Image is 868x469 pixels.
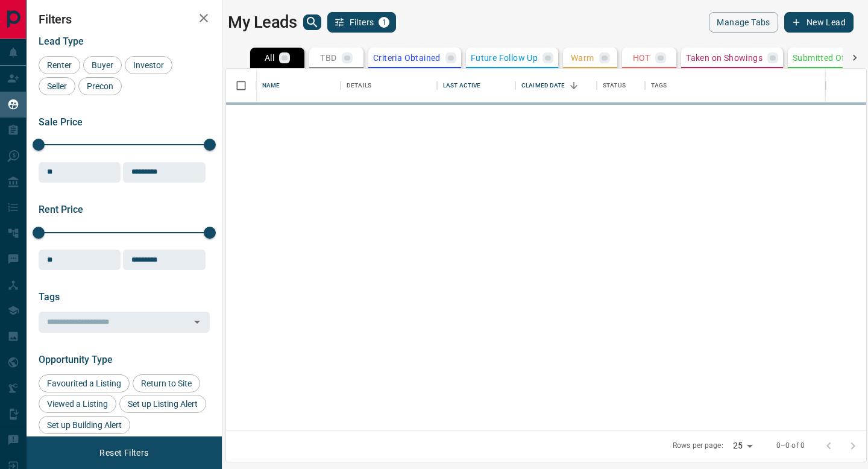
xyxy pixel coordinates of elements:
div: Precon [78,77,122,95]
div: Details [347,69,371,102]
span: Renter [43,60,76,70]
p: TBD [320,54,336,62]
span: Set up Building Alert [43,420,126,430]
span: Rent Price [39,204,83,215]
div: Claimed Date [515,69,597,102]
div: Return to Site [133,374,200,392]
div: Renter [39,56,80,74]
div: Last Active [443,69,480,102]
p: Criteria Obtained [373,54,441,62]
p: Rows per page: [673,441,723,451]
div: Last Active [437,69,515,102]
div: Name [262,69,280,102]
span: Seller [43,81,71,91]
span: Return to Site [137,379,196,388]
p: Submitted Offer [793,54,856,62]
div: Tags [645,69,826,102]
div: Investor [125,56,172,74]
span: Precon [83,81,118,91]
div: Seller [39,77,75,95]
div: Viewed a Listing [39,395,116,413]
div: Details [341,69,437,102]
span: Sale Price [39,116,83,128]
button: New Lead [784,12,854,33]
button: Manage Tabs [709,12,778,33]
p: Warm [571,54,594,62]
span: Set up Listing Alert [124,399,202,409]
span: Buyer [87,60,118,70]
button: search button [303,14,321,30]
p: 0–0 of 0 [776,441,805,451]
div: Claimed Date [521,69,565,102]
button: Filters1 [327,12,397,33]
div: Set up Listing Alert [119,395,206,413]
button: Open [189,313,206,330]
p: All [265,54,274,62]
button: Reset Filters [92,442,156,463]
p: Taken on Showings [686,54,763,62]
h2: Filters [39,12,210,27]
span: Opportunity Type [39,354,113,365]
h1: My Leads [228,13,297,32]
div: Status [603,69,626,102]
button: Sort [565,77,582,94]
span: Tags [39,291,60,303]
div: Tags [651,69,667,102]
div: Status [597,69,645,102]
p: HOT [633,54,650,62]
span: Investor [129,60,168,70]
div: Buyer [83,56,122,74]
div: 25 [728,437,757,455]
span: Viewed a Listing [43,399,112,409]
p: Future Follow Up [471,54,538,62]
div: Favourited a Listing [39,374,130,392]
span: 1 [380,18,388,27]
span: Lead Type [39,36,84,47]
div: Set up Building Alert [39,416,130,434]
span: Favourited a Listing [43,379,125,388]
div: Name [256,69,341,102]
